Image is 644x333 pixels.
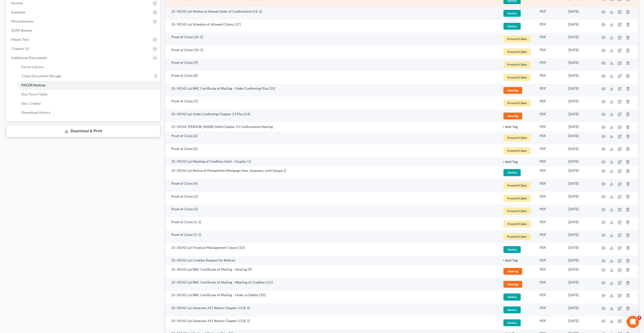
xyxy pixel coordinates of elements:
[165,278,499,291] td: 25-30142-jal BNC Certificate of Mailing - Meeting of Creditors [11]
[503,160,518,164] button: + Add Tag
[564,291,595,304] td: [DATE]
[536,109,564,122] td: PDF
[564,58,595,71] td: [DATE]
[165,243,499,256] td: 25-30142-jal Financial Management Course [13]
[503,159,532,164] a: + Add Tag
[165,166,499,179] td: 25-30142-jal Notice of Postpetition Mortgage Fees, Expenses, and Charges []
[564,192,595,205] td: [DATE]
[503,112,532,120] a: Hearing
[503,319,532,327] a: Notice
[165,265,499,278] td: 25-30142-jal BNC Certificate of Mailing - Hearing [9]
[165,84,499,97] td: 25-30142-jal BNC Certificate of Mailing - Order Confirming Plan [15]
[165,217,499,230] td: Proof of Claim [1-2]
[503,86,532,95] a: Hearing
[17,71,160,81] a: Client Document Storage
[503,10,521,17] span: Notice
[503,22,532,30] a: Notice
[536,179,564,192] td: PDF
[503,134,531,141] span: Proof of Claim
[165,45,499,58] td: Proof of Claim [10-1]
[536,217,564,230] td: PDF
[564,97,595,109] td: [DATE]
[637,316,641,320] span: 4
[536,243,564,256] td: PDF
[165,157,499,166] td: 25-30142-jal Meeting of Creditors Held - Chapter 13
[17,81,160,90] a: PACER Notices
[21,74,61,78] span: Client Document Storage
[536,192,564,205] td: PDF
[17,99,160,108] a: Doc Creator
[165,33,499,46] td: Proof of Claim [10-2]
[536,122,564,131] td: PDF
[564,20,595,33] td: [DATE]
[503,207,532,215] a: Proof of Claim
[503,319,521,326] span: Notice
[564,166,595,179] td: [DATE]
[536,45,564,58] td: PDF
[503,306,521,313] span: Notice
[503,74,531,81] span: Proof of Claim
[165,132,499,144] td: Proof of Claim [6]
[564,71,595,84] td: [DATE]
[165,7,499,20] td: 25-30142-jal Motion to Amend Order of Confirmation [16-1]
[503,293,521,300] span: Notice
[6,125,160,137] a: Download & Print
[503,267,532,275] a: Hearing
[564,256,595,265] td: [DATE]
[503,113,522,119] span: Hearing
[165,316,499,329] td: 25-30142-jal Generate 341 Notice-Chapter 13 [8-1]
[503,182,531,189] span: Proof of Claim
[564,265,595,278] td: [DATE]
[564,122,595,131] td: [DATE]
[503,293,532,301] a: Notice
[7,26,160,35] a: SOFA Review
[165,109,499,122] td: 25-30142-jal Order Confirming Chapter 13 Plan [14]
[503,60,532,69] a: Proof of Claim
[503,220,532,228] a: Proof of Claim
[11,46,29,51] span: Chapter 13
[165,291,499,304] td: 25-30142-jal BNC Certificate of Mailing - Order to Debtor [10]
[11,10,26,14] span: Expenses
[536,97,564,109] td: PDF
[165,256,499,265] td: 25-30142-jal Creditor Request for Notices
[503,61,531,68] span: Proof of Claim
[21,92,47,96] span: Doc Form Fields
[503,48,531,55] span: Proof of Claim
[536,230,564,243] td: PDF
[165,144,499,157] td: Proof of Claim [5]
[503,146,532,155] a: Proof of Claim
[165,20,499,33] td: 25-30142-jal Schedule of Allowed Claims [17]
[503,220,531,227] span: Proof of Claim
[536,303,564,316] td: PDF
[536,20,564,33] td: PDF
[503,100,531,106] span: Proof of Claim
[503,195,531,202] span: Proof of Claim
[17,90,160,99] a: Doc Form Fields
[503,168,532,177] a: Notice
[564,109,595,122] td: [DATE]
[503,87,522,94] span: Hearing
[536,7,564,20] td: PDF
[503,232,532,241] a: Proof of Claim
[564,205,595,217] td: [DATE]
[21,83,45,87] span: PACER Notices
[564,7,595,20] td: [DATE]
[503,124,532,129] a: + Add Tag
[503,306,532,314] a: Notice
[536,278,564,291] td: PDF
[564,278,595,291] td: [DATE]
[165,303,499,316] td: 25-30142-jal Generate 341 Notice-Chapter 13 [8-2]
[503,35,531,42] span: Proof of Claim
[21,65,44,69] span: Forms Library
[536,144,564,157] td: PDF
[503,181,532,190] a: Proof of Claim
[165,205,499,217] td: Proof of Claim [2]
[21,110,51,115] span: Download History
[503,268,522,275] span: Hearing
[564,303,595,316] td: [DATE]
[564,45,595,58] td: [DATE]
[21,101,41,105] span: Doc Creator
[564,179,595,192] td: [DATE]
[11,55,47,60] span: Additional Documents
[503,246,521,253] span: Notice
